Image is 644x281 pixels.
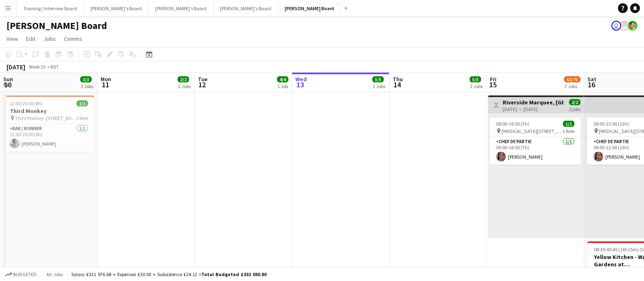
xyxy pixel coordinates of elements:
span: Budgeted [13,272,37,277]
span: 3/3 [80,76,92,82]
span: 1 Role [76,115,88,121]
span: 1/1 [77,100,88,106]
a: Comms [61,33,86,44]
app-user-avatar: Fran Dancona [628,21,637,31]
button: [PERSON_NAME]'s Board [213,0,278,16]
div: 2 Jobs [373,83,385,89]
app-user-avatar: Kathryn Davies [611,21,621,31]
div: 1 Job [277,83,288,89]
div: BST [51,64,59,70]
a: Jobs [40,33,59,44]
span: All jobs [45,271,64,277]
span: 4/4 [277,76,288,82]
span: 10 [2,80,13,89]
div: 2 jobs [569,105,580,112]
span: Fri [490,75,497,83]
h1: [PERSON_NAME] Board [7,20,107,32]
span: 12:00-20:00 (8h) [10,100,43,106]
span: 09:00-16:00 (7h) [496,121,529,127]
span: Sat [587,75,596,83]
span: [MEDICAL_DATA][STREET_ADDRESS] [501,128,563,134]
h3: Riverside Marquee, [GEOGRAPHIC_DATA] SL6 2ED [503,99,563,106]
div: Salary £331 976.68 + Expenses £30.00 + Subsistence £24.12 = [71,271,266,277]
span: 15 [489,80,497,89]
span: 62/70 [564,76,580,82]
div: 7 Jobs [565,83,580,89]
span: 1 Role [563,128,574,134]
button: Training / Interview Board [17,0,84,16]
span: View [7,35,18,42]
span: Edit [26,35,35,42]
a: View [3,33,21,44]
span: Comms [64,35,82,42]
div: 2 Jobs [178,83,191,89]
span: 12 [197,80,207,89]
span: 11 [99,80,111,89]
span: Sun [3,75,13,83]
span: 13 [294,80,307,89]
span: 2/2 [569,99,580,105]
span: Week 33 [27,64,47,70]
span: 2/2 [178,76,189,82]
span: Tue [198,75,207,83]
button: [PERSON_NAME]'s Board [149,0,213,16]
app-card-role: Bar / Runner1/112:00-20:00 (8h)[PERSON_NAME] [3,124,95,152]
span: 1/1 [563,121,574,127]
span: 5/5 [372,76,384,82]
span: Thu [393,75,403,83]
span: Total Budgeted £332 030.80 [201,271,266,277]
span: 14 [391,80,403,89]
span: 16 [586,80,596,89]
app-card-role: Chef de Partie1/109:00-16:00 (7h)[PERSON_NAME] [490,137,581,165]
span: Wed [295,75,307,83]
div: [DATE] [7,63,25,71]
h3: Third Monkey [3,107,95,115]
button: [PERSON_NAME]'s Board [84,0,149,16]
div: 2 Jobs [470,83,483,89]
span: 5/5 [470,76,481,82]
button: Budgeted [4,270,38,279]
app-user-avatar: Jakub Zalibor [620,21,629,31]
span: Jobs [44,35,56,42]
app-job-card: 09:00-16:00 (7h)1/1 [MEDICAL_DATA][STREET_ADDRESS]1 RoleChef de Partie1/109:00-16:00 (7h)[PERSON_... [490,117,581,165]
span: Third Monkey- [STREET_ADDRESS] [15,115,76,121]
span: 09:00-22:00 (13h) [593,121,629,127]
span: Mon [101,75,111,83]
div: 3 Jobs [81,83,93,89]
a: Edit [23,33,39,44]
div: [DATE] → [DATE] [503,106,563,112]
button: [PERSON_NAME] Board [278,0,341,16]
app-job-card: 12:00-20:00 (8h)1/1Third Monkey Third Monkey- [STREET_ADDRESS]1 RoleBar / Runner1/112:00-20:00 (8... [3,95,95,152]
